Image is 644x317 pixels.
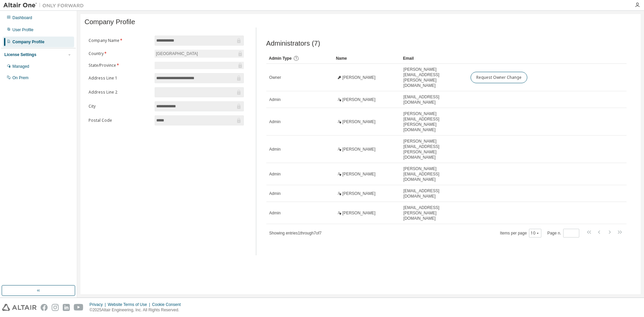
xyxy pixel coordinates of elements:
span: [PERSON_NAME] [342,147,376,152]
span: Showing entries 1 through 7 of 7 [269,231,322,235]
div: [GEOGRAPHIC_DATA] [155,50,199,57]
img: instagram.svg [52,304,59,311]
label: State/Province [89,63,151,68]
span: [PERSON_NAME] [342,210,376,216]
div: Managed [12,64,29,69]
img: linkedin.svg [63,304,70,311]
img: altair_logo.svg [2,304,37,311]
span: Admin [269,119,281,124]
span: Admin [269,191,281,196]
span: Administrators (7) [266,40,320,47]
span: [EMAIL_ADDRESS][DOMAIN_NAME] [404,94,465,105]
div: User Profile [12,27,34,33]
span: Admin [269,171,281,177]
span: Page n. [547,229,579,237]
div: Name [336,53,398,64]
span: [EMAIL_ADDRESS][PERSON_NAME][DOMAIN_NAME] [404,205,465,221]
div: Website Terms of Use [108,302,152,307]
img: facebook.svg [41,304,48,311]
img: Altair One [3,2,87,9]
div: Company Profile [12,39,44,45]
label: Company Name [89,38,151,43]
p: © 2025 Altair Engineering, Inc. All Rights Reserved. [90,307,185,313]
button: Request Owner Change [471,72,527,83]
span: [PERSON_NAME][EMAIL_ADDRESS][DOMAIN_NAME] [404,166,465,182]
span: Admin [269,97,281,102]
span: [PERSON_NAME] [342,191,376,196]
div: Privacy [90,302,108,307]
span: [PERSON_NAME] [342,97,376,102]
span: [PERSON_NAME][EMAIL_ADDRESS][PERSON_NAME][DOMAIN_NAME] [404,67,465,88]
div: Cookie Consent [152,302,184,307]
span: Admin [269,147,281,152]
span: Admin Type [269,56,292,61]
label: Address Line 2 [89,90,151,95]
span: [PERSON_NAME] [342,75,376,80]
div: Dashboard [12,15,32,20]
span: Admin [269,210,281,216]
label: Address Line 1 [89,75,151,81]
div: License Settings [4,52,36,57]
span: [PERSON_NAME][EMAIL_ADDRESS][PERSON_NAME][DOMAIN_NAME] [404,111,465,133]
span: [PERSON_NAME] [342,171,376,177]
div: Email [403,53,465,64]
div: [GEOGRAPHIC_DATA] [155,50,244,58]
label: Country [89,51,151,56]
span: Owner [269,75,281,80]
span: Items per page [500,229,541,237]
div: On Prem [12,75,29,81]
label: City [89,104,151,109]
button: 10 [531,230,540,236]
span: [PERSON_NAME] [342,119,376,124]
span: Company Profile [85,18,135,26]
span: [EMAIL_ADDRESS][DOMAIN_NAME] [404,188,465,199]
label: Postal Code [89,118,151,123]
span: [PERSON_NAME][EMAIL_ADDRESS][PERSON_NAME][DOMAIN_NAME] [404,139,465,160]
img: youtube.svg [74,304,84,311]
